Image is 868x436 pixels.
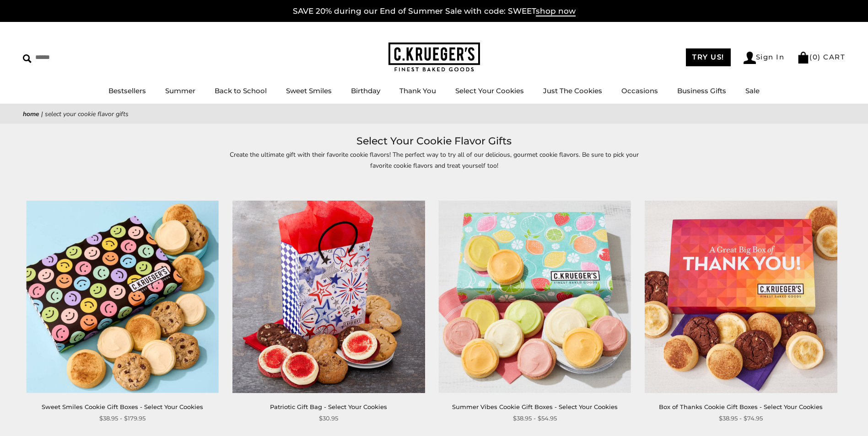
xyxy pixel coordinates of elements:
[99,414,146,423] span: $38.95 - $179.95
[719,414,763,423] span: $38.95 - $74.95
[232,201,425,393] img: Patriotic Gift Bag - Select Your Cookies
[215,86,267,95] a: Back to School
[645,201,837,393] img: Box of Thanks Cookie Gift Boxes - Select Your Cookies
[797,52,809,64] img: Bag
[319,414,338,423] span: $30.95
[23,50,132,64] input: Search
[659,403,823,410] a: Box of Thanks Cookie Gift Boxes - Select Your Cookies
[399,86,436,95] a: Thank You
[26,201,219,393] img: Sweet Smiles Cookie Gift Boxes - Select Your Cookies
[621,86,658,95] a: Occasions
[108,86,146,95] a: Bestsellers
[42,403,203,410] a: Sweet Smiles Cookie Gift Boxes - Select Your Cookies
[686,48,731,66] a: TRY US!
[438,201,631,393] img: Summer Vibes Cookie Gift Boxes - Select Your Cookies
[286,86,332,95] a: Sweet Smiles
[270,403,387,410] a: Patriotic Gift Bag - Select Your Cookies
[513,414,557,423] span: $38.95 - $54.95
[37,133,831,149] h1: Select Your Cookie Flavor Gifts
[455,86,524,95] a: Select Your Cookies
[536,6,576,16] span: shop now
[813,53,818,61] span: 0
[224,149,645,170] p: Create the ultimate gift with their favorite cookie flavors! The perfect way to try all of our de...
[351,86,380,95] a: Birthday
[45,110,129,118] span: Select Your Cookie Flavor Gifts
[41,110,43,118] span: |
[388,43,480,72] img: C.KRUEGER'S
[23,110,39,118] a: Home
[744,52,756,64] img: Account
[797,53,845,61] a: (0) CART
[23,109,845,119] nav: breadcrumbs
[23,54,32,63] img: Search
[744,52,785,64] a: Sign In
[677,86,726,95] a: Business Gifts
[543,86,602,95] a: Just The Cookies
[745,86,760,95] a: Sale
[293,6,576,16] a: SAVE 20% during our End of Summer Sale with code: SWEETshop now
[165,86,195,95] a: Summer
[452,403,618,410] a: Summer Vibes Cookie Gift Boxes - Select Your Cookies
